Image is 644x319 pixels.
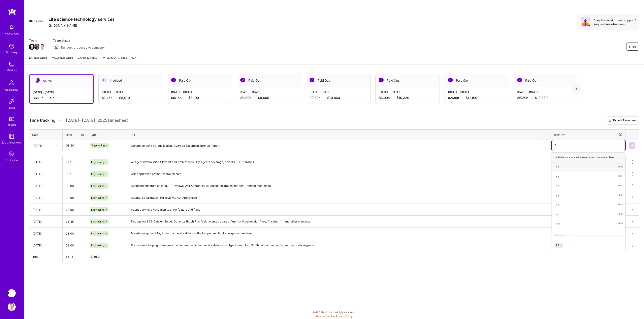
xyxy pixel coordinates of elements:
div: 7.7 [556,212,559,217]
i: icon SelectionTeam [8,150,15,158]
img: teamwork [8,60,16,68]
span: Engineering [91,172,104,176]
div: 7.5 [556,193,559,198]
img: Community [7,78,17,88]
a: About Mission [78,56,97,64]
div: © 2025 ATeams Inc., All rights reserved. [24,307,644,317]
textarea: Pre-reviews, helping colleagues running main-api, Back-end validation on Agents and Job, S3 Thumb... [128,240,551,251]
span: $9,600 [258,96,269,100]
img: Team Member Avatar [34,44,40,50]
input: HH:MM [63,140,87,151]
span: $ 7,950 [90,255,100,258]
span: 7.7 [556,232,559,235]
img: User Avatar [8,303,16,311]
div: Paid Out [514,74,578,87]
th: Task [127,129,551,140]
a: Team timesheet [52,56,73,64]
span: My Documents [102,56,127,61]
span: $10,860 [327,96,340,100]
div: Does this mission need support? [593,18,636,22]
img: bell [8,23,16,31]
input: HH:MM [63,240,87,251]
span: $5,010 [119,96,130,100]
th: Total [29,251,63,262]
textarea: Agent back-end validation to show feature and fixes [128,204,551,215]
div: 90:30 h [310,96,367,100]
span: Hide [618,174,623,179]
div: [DATE] [33,219,59,224]
a: My Documents [102,56,127,64]
span: Engineering [91,220,104,223]
div: [DATE] - [DATE] [33,90,90,94]
a: User Avatar [7,303,17,311]
span: Engineering [91,184,104,187]
span: 7. [567,233,572,238]
img: guide book [8,132,16,140]
div: [DATE] [33,231,59,236]
div: Paid Out [376,74,440,87]
button: Export Timesheet [606,116,639,125]
div: Invite [9,106,15,110]
img: Team Member Avatar [29,44,35,50]
div: Create [554,231,623,240]
input: HH:MM [63,216,87,227]
div: [DATE] [33,184,59,188]
i: icon Chevron [56,144,58,147]
img: Paid Out [517,78,522,82]
img: logo [8,8,16,15]
textarea: Ask Apprentice prompt improvements [128,168,551,180]
span: Builders proposed to company [61,45,105,50]
input: HH:MM [63,228,87,239]
span: Engineering [91,161,104,164]
div: [DATE] - [DATE] [171,90,229,94]
div: 7.6.1 [556,222,560,226]
span: 7.7 [556,244,559,247]
span: $10,320 [396,96,409,100]
input: HH:MM [63,204,87,215]
img: Paid Out [240,78,245,82]
a: Apprentice: Life science technology services [7,289,17,297]
span: Team status [53,38,105,43]
span: Engineering [91,244,104,247]
img: Invoiced [102,78,107,82]
img: Paid Out [448,78,453,82]
a: Team Member Avatar [34,43,40,50]
input: HH:MM [63,157,87,167]
span: Engineering [91,196,104,199]
img: Avatar [581,17,590,27]
div: Paid Out [445,74,509,87]
a: Privacy Policy [336,315,352,318]
span: [DATE] - [DATE] , 2025 Timesheet [66,118,128,123]
div: 80:00 h [240,96,298,100]
div: 7.4 [556,175,559,179]
div: [DATE] - [DATE] [102,90,159,94]
span: Hide [618,221,623,227]
div: [DATE] [33,243,59,247]
span: Engineering [91,208,104,211]
div: Initiative [554,132,623,137]
img: Paid Out [310,78,314,82]
textarea: Agentsettings from backed, PR-reviews, Ask Apprentice AI, Bucket migration and test Tandem record... [128,180,551,191]
div: Evaluation [6,158,18,162]
img: Submit [631,144,634,147]
div: [DATE] [34,143,43,148]
span: Hide [618,183,623,189]
div: Tokens [8,123,16,127]
img: tokens [9,117,14,121]
input: HH:MM [63,192,87,203]
div: Community [5,88,18,92]
i: icon Download [608,118,612,123]
div: [DATE] [33,160,59,164]
img: Apprentice: Life science technology services [8,289,16,297]
textarea: Minaris assignment fix, Agent backend validation, Bucket per env bucket migration, reviews [128,228,551,239]
div: Paid Out [306,74,370,87]
div: 92:30 h [448,96,506,100]
img: Paid Out [379,78,384,82]
div: Request more builders [593,22,636,26]
div: [DATE] [33,208,59,212]
span: Engineering [91,232,104,235]
span: Team [29,38,45,43]
div: [DATE] - [DATE] [448,90,506,94]
img: Builders proposed to company [53,44,59,51]
textarea: Debugs AWS S3 Catalent issue, Optimize Batch Run Assignments updates, Agent and permission fixes,... [128,216,551,227]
